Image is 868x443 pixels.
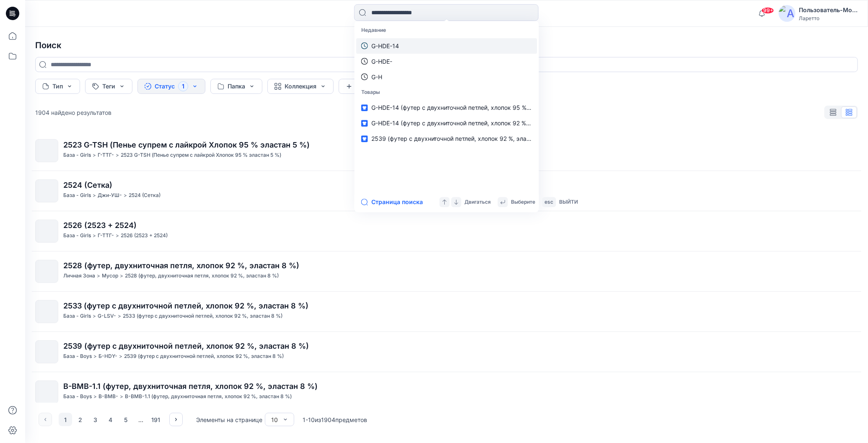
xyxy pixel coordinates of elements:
p: > [93,312,96,321]
p: Джи-УШ- [98,191,122,200]
p: Г-ТТГ- [98,231,114,240]
ya-tr-span: G-HDE-14 (футер с двухниточной петлей, хлопок 92 %, эластан 8 %) [371,119,567,127]
p: > [93,352,97,361]
ya-tr-span: База - Boys [63,353,92,359]
ya-tr-span: Г-ТТГ- [98,152,114,158]
a: 2526 (2523 + 2524)База - Girls>Г-ТТГ->2526 (2523 + 2524) [30,215,863,248]
ya-tr-span: B-BMB-1.1 (футер, двухниточная петля, хлопок 92 %, эластан 8 %) [125,393,292,399]
p: > [93,392,97,401]
ya-tr-span: Ларетто [799,15,819,21]
ya-tr-span: найдено результатов [51,109,111,116]
button: Папка [210,79,262,94]
p: Личная Зона [63,272,95,280]
ya-tr-span: Мусор [102,272,118,279]
button: 2 [74,413,87,426]
p: 2528 (футер, двухниточная петля, хлопок 92 %, эластан 8 %) [125,272,279,280]
ya-tr-span: 1904 [321,416,335,423]
p: > [93,191,96,200]
p: B-BMB- [98,392,118,401]
ya-tr-span: Джи-УШ- [98,192,122,198]
p: 2524 (Сетка) [129,191,161,200]
ya-tr-span: База - Girls [63,313,91,319]
p: Г-ТТГ- [98,151,114,160]
p: > [116,231,119,240]
p: База - Girls [63,151,91,160]
p: G-H [371,73,382,81]
ya-tr-span: B-BMB-1.1 (футер, двухниточная петля, хлопок 92 %, эластан 8 %) [63,382,318,391]
button: 5 [119,413,132,426]
button: Тип [35,79,80,94]
ya-tr-span: 2524 (Сетка) [129,192,161,198]
p: 2539 (футер с двухниточной петлей, хлопок 92 %, эластан 8 %) [124,352,284,361]
button: Другие фильтры [339,79,412,94]
ya-tr-span: 2539 (футер с двухниточной петлей, хлопок 92 %, эластан 8 %) [371,135,554,142]
ya-tr-span: Товары [361,89,380,95]
button: Теги [85,79,132,94]
ya-tr-span: 2533 (футер с двухниточной петлей, хлопок 92 %, эластан 8 %) [63,301,308,310]
ya-tr-span: предметов [335,416,367,423]
p: > [93,231,96,240]
a: G-HDE-14 [356,38,537,54]
button: 4 [104,413,117,426]
ya-tr-span: G-LSV- [98,313,116,319]
ya-tr-span: 2523 G-TSH (Пенье супрем с лайкрой Хлопок 95 % эластан 5 %) [63,140,310,149]
ya-tr-span: из [315,416,321,423]
p: 2523 G-TSH (Пенье супрем с лайкрой Хлопок 95 % эластан 5 %) [121,151,281,160]
p: G-HDE-14 [371,41,399,50]
div: ... [134,413,148,426]
ya-tr-span: esc [545,199,554,205]
p: База - Boys [63,392,92,401]
ya-tr-span: 2539 (футер с двухниточной петлей, хлопок 92 %, эластан 8 %) [63,342,309,350]
a: G-HDE- [356,54,537,69]
a: G-HDE-14 (футер с двухниточной петлей, хлопок 92 %, эластан 8 %) [356,115,537,131]
ya-tr-span: 2528 (футер, двухниточная петля, хлопок 92 %, эластан 8 %) [125,272,279,279]
p: > [93,151,96,160]
ya-tr-span: Двигаться [465,199,491,205]
a: 2539 (футер с двухниточной петлей, хлопок 92 %, эластан 8 %) [356,131,537,146]
a: G-H [356,69,537,85]
img: аватар [779,5,795,22]
p: G-LSV- [98,312,116,321]
ya-tr-span: 2539 (футер с двухниточной петлей, хлопок 92 %, эластан 8 %) [124,353,284,359]
p: > [120,272,123,280]
ya-tr-span: G-HDE-14 (футер с двухниточной петлей, хлопок 95 %, эластан 5 %) [371,104,567,111]
span: 99+ [762,7,774,14]
ya-tr-span: Недавние [361,27,386,33]
button: 1 [59,413,72,426]
button: Страница поиска [361,197,423,207]
button: 191 [149,413,163,426]
ya-tr-span: 2523 G-TSH (Пенье супрем с лайкрой Хлопок 95 % эластан 5 %) [121,152,281,158]
ya-tr-span: 2528 (футер, двухниточная петля, хлопок 92 %, эластан 8 %) [63,261,299,270]
a: G-HDE-14 (футер с двухниточной петлей, хлопок 95 %, эластан 5 %) [356,100,537,115]
p: G-HDE- [371,57,392,66]
p: Мусор [102,272,118,280]
ya-tr-span: Б-HDY- [98,353,117,359]
ya-tr-span: - [306,416,308,423]
ya-tr-span: База - Girls [63,232,91,238]
p: База - Girls [63,312,91,321]
ya-tr-span: 2524 (Сетка) [63,181,112,189]
p: 2526 (2523 + 2524) [121,231,168,240]
p: > [97,272,100,280]
ya-tr-span: Личная Зона [63,272,95,279]
ya-tr-span: База - Girls [63,152,91,158]
a: 2539 (футер с двухниточной петлей, хлопок 92 %, эластан 8 %)База - Boys>Б-HDY->2539 (футер с двух... [30,335,863,368]
p: База - Girls [63,231,91,240]
ya-tr-span: Страница поиска [371,197,423,207]
a: 2528 (футер, двухниточная петля, хлопок 92 %, эластан 8 %)Личная Зона>Мусор>2528 (футер, двухнито... [30,255,863,288]
p: 2533 (футер с двухниточной петлей, хлопок 92 %, эластан 8 %) [123,312,282,321]
ya-tr-span: 1904 [35,109,49,116]
ya-tr-span: 1 [303,416,306,423]
p: > [116,151,119,160]
ya-tr-span: Поиск [35,40,61,50]
p: > [118,312,121,321]
p: Б-HDY- [98,352,117,361]
p: > [119,352,122,361]
button: Коллекция [267,79,334,94]
ya-tr-span: B-BMB- [98,393,118,399]
p: > [124,191,127,200]
ya-tr-span: Выберите [511,199,536,205]
ya-tr-span: Элементы на странице [196,416,262,423]
ya-tr-span: Г-ТТГ- [98,232,114,238]
a: 2524 (Сетка)База - Girls>Джи-УШ->2524 (Сетка) [30,174,863,207]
